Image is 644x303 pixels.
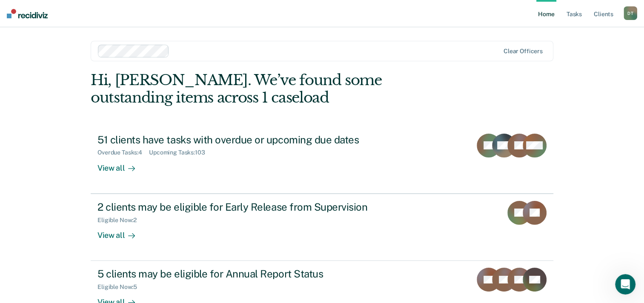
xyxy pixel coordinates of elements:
button: DT [624,6,637,20]
div: Eligible Now : 2 [97,217,143,224]
div: Overdue Tasks : 4 [97,149,149,156]
div: 51 clients have tasks with overdue or upcoming due dates [97,134,396,146]
a: 51 clients have tasks with overdue or upcoming due datesOverdue Tasks:4Upcoming Tasks:103View all [91,127,553,194]
div: View all [97,156,145,173]
div: 5 clients may be eligible for Annual Report Status [97,268,396,280]
iframe: Intercom live chat [615,274,635,294]
div: Eligible Now : 5 [97,283,144,291]
a: 2 clients may be eligible for Early Release from SupervisionEligible Now:2View all [91,194,553,261]
div: 2 clients may be eligible for Early Release from Supervision [97,201,396,213]
div: Clear officers [504,48,543,55]
div: D T [624,6,637,20]
img: Recidiviz [7,9,48,18]
div: Upcoming Tasks : 103 [149,149,212,156]
div: Hi, [PERSON_NAME]. We’ve found some outstanding items across 1 caseload [91,71,461,106]
div: View all [97,223,145,240]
